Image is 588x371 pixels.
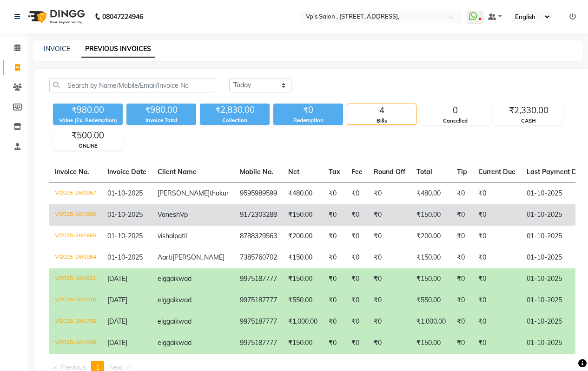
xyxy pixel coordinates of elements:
[158,274,166,283] span: elg
[158,296,166,304] span: elg
[368,290,411,311] td: ₹0
[172,253,225,261] span: [PERSON_NAME]
[283,247,323,268] td: ₹150.00
[107,253,143,261] span: 01-10-2025
[158,232,174,240] span: vishal
[368,311,411,332] td: ₹0
[411,204,451,226] td: ₹150.00
[107,189,143,197] span: 01-10-2025
[53,142,122,150] div: ONLINE
[240,168,273,176] span: Mobile No.
[346,332,368,354] td: ₹0
[411,332,451,354] td: ₹150.00
[411,182,451,204] td: ₹480.00
[273,117,343,124] div: Redemption
[323,247,346,268] td: ₹0
[411,247,451,268] td: ₹150.00
[283,332,323,354] td: ₹150.00
[180,210,188,219] span: Vp
[234,247,283,268] td: 7385760702
[166,296,192,304] span: gaikwad
[53,104,123,117] div: ₹980.00
[473,268,521,290] td: ₹0
[411,311,451,332] td: ₹1,000.00
[49,78,215,92] input: Search by Name/Mobile/Email/Invoice No
[527,168,587,176] span: Last Payment Date
[107,317,127,325] span: [DATE]
[200,117,270,124] div: Collection
[49,226,102,247] td: V/2025-26/1865
[234,268,283,290] td: 9975187777
[451,290,473,311] td: ₹0
[174,232,187,240] span: patil
[368,268,411,290] td: ₹0
[49,311,102,332] td: V/2025-26/1708
[158,338,166,347] span: elg
[158,253,172,261] span: Aarti
[55,168,89,176] span: Invoice No.
[494,117,563,125] div: CASH
[273,104,343,117] div: ₹0
[323,332,346,354] td: ₹0
[346,226,368,247] td: ₹0
[346,204,368,226] td: ₹0
[346,311,368,332] td: ₹0
[53,129,122,142] div: ₹500.00
[368,204,411,226] td: ₹0
[323,268,346,290] td: ₹0
[451,247,473,268] td: ₹0
[368,332,411,354] td: ₹0
[234,290,283,311] td: 9975187777
[368,247,411,268] td: ₹0
[234,311,283,332] td: 9975187777
[346,290,368,311] td: ₹0
[323,311,346,332] td: ₹0
[451,182,473,204] td: ₹0
[283,268,323,290] td: ₹150.00
[102,4,143,30] b: 08047224946
[374,168,405,176] span: Round Off
[329,168,340,176] span: Tax
[158,168,197,176] span: Client Name
[107,296,127,304] span: [DATE]
[323,290,346,311] td: ₹0
[158,210,180,219] span: Vanesh
[473,311,521,332] td: ₹0
[126,104,196,117] div: ₹980.00
[451,311,473,332] td: ₹0
[158,189,210,197] span: [PERSON_NAME]
[49,204,102,226] td: V/2025-26/1866
[368,182,411,204] td: ₹0
[49,247,102,268] td: V/2025-26/1864
[234,332,283,354] td: 9975187777
[234,182,283,204] td: 9595989599
[107,338,127,347] span: [DATE]
[166,317,192,325] span: gaikwad
[107,232,143,240] span: 01-10-2025
[24,4,87,30] img: logo
[200,104,270,117] div: ₹2,830.00
[473,226,521,247] td: ₹0
[451,268,473,290] td: ₹0
[49,268,102,290] td: V/2025-26/1821
[283,290,323,311] td: ₹550.00
[451,332,473,354] td: ₹0
[323,226,346,247] td: ₹0
[323,204,346,226] td: ₹0
[473,290,521,311] td: ₹0
[457,168,467,176] span: Tip
[283,182,323,204] td: ₹480.00
[451,226,473,247] td: ₹0
[283,311,323,332] td: ₹1,000.00
[49,182,102,204] td: V/2025-26/1867
[411,290,451,311] td: ₹550.00
[478,168,515,176] span: Current Due
[49,290,102,311] td: V/2025-26/1810
[44,45,70,53] a: INVOICE
[107,274,127,283] span: [DATE]
[473,182,521,204] td: ₹0
[473,204,521,226] td: ₹0
[234,226,283,247] td: 8788329563
[288,168,299,176] span: Net
[347,117,416,125] div: Bills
